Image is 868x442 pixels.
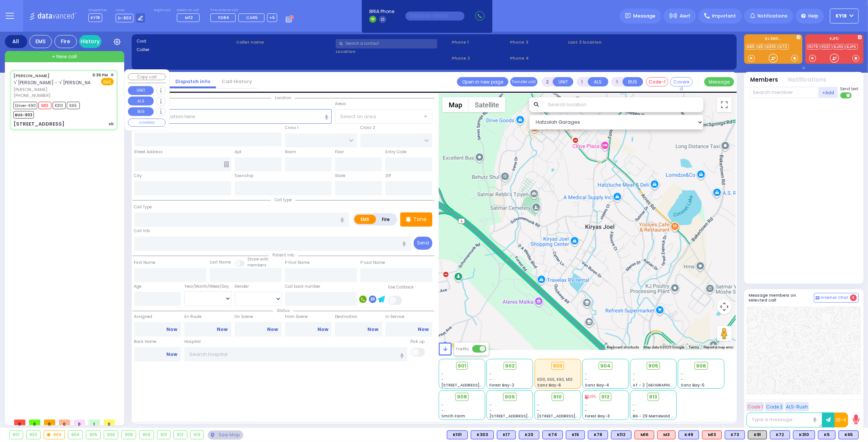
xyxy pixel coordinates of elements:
[611,430,632,439] div: K112
[537,413,608,419] span: [STREET_ADDRESS][PERSON_NAME]
[166,326,177,333] a: Now
[846,44,858,50] a: KJPS
[137,47,234,53] label: Caller:
[717,326,732,341] button: Drag Pegman onto the map to open Street View
[184,347,407,361] input: Search hospital
[13,86,90,93] span: [PERSON_NAME]
[758,13,787,19] span: Notifications
[456,346,469,352] label: Traffic
[702,430,722,439] div: ALS
[134,284,142,290] label: Age
[553,77,573,86] button: UNIT
[177,8,202,13] label: Medic on call
[273,308,294,313] span: Status
[633,12,656,20] span: Message
[93,72,108,78] span: 6:36 PM
[335,314,382,320] label: Destination
[441,340,465,350] a: Open this area in Google Maps (opens a new window)
[385,314,432,320] label: In Service
[505,393,515,401] span: 909
[442,408,444,413] span: -
[184,284,231,290] div: Year/Month/Week/Day
[788,76,827,84] button: Notifications
[633,413,675,419] span: BG - 29 Merriewold S.
[679,430,699,439] div: BLS
[5,35,27,48] div: All
[385,173,391,179] label: ZIP
[441,340,465,350] img: Google
[633,408,635,413] span: -
[452,55,507,61] span: Phone 2
[13,73,50,79] a: [PERSON_NAME]
[236,39,333,45] label: Caller name
[830,9,859,23] button: KY18
[611,430,632,439] div: BLS
[413,215,427,223] p: Tone
[458,362,466,370] span: 901
[442,377,444,382] span: -
[101,78,114,85] span: EMS
[128,107,154,116] button: BUS
[712,13,736,19] span: Important
[634,430,654,439] div: ALS
[285,284,320,290] label: Call back number
[702,430,722,439] div: M13
[566,430,585,439] div: K15
[818,430,836,439] div: K5
[633,402,635,408] span: -
[649,393,658,401] span: 913
[29,11,79,20] img: Logo
[839,430,859,439] div: K65
[833,44,845,50] a: KJFD
[13,120,65,128] div: [STREET_ADDRESS]
[110,72,114,78] span: ✕
[116,8,145,13] label: Lines
[54,35,77,48] div: Fire
[235,149,241,155] label: Apt
[185,15,193,20] span: M12
[840,86,859,92] span: Send text
[29,35,52,48] div: EMS
[29,420,40,425] span: 0
[166,351,177,358] a: Now
[134,260,156,266] label: First Name
[657,430,676,439] div: ALS
[447,430,468,439] div: K101
[13,92,50,98] span: [PHONE_NUMBER]
[210,259,231,265] label: Last Name
[447,430,468,439] div: BLS
[216,78,258,85] a: Call History
[505,362,515,370] span: 902
[681,377,683,382] span: -
[59,420,70,425] span: 0
[335,173,345,179] label: State
[128,73,166,80] button: Copy call
[38,102,51,109] span: M13
[680,13,690,19] span: Alert
[285,314,332,320] label: From Scene
[134,173,142,179] label: City
[585,377,587,382] span: -
[633,382,688,388] span: AT - 2 [GEOGRAPHIC_DATA]
[489,402,492,408] span: -
[267,326,278,333] a: Now
[836,13,847,19] span: KY18
[489,371,492,377] span: -
[489,377,492,382] span: -
[510,77,538,86] button: Transfer call
[285,125,298,131] label: Cross 1
[510,55,565,61] span: Phone 4
[457,393,467,401] span: 908
[681,382,705,388] span: Sanz Bay-5
[385,149,407,155] label: Entry Code
[140,431,154,439] div: 909
[218,15,229,20] span: FD84
[26,431,41,439] div: 902
[170,78,216,85] a: Dispatch info
[44,420,55,425] span: 0
[174,431,187,439] div: 912
[376,215,397,224] label: Fire
[128,86,154,95] button: UNIT
[367,326,378,333] a: Now
[68,431,83,439] div: 904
